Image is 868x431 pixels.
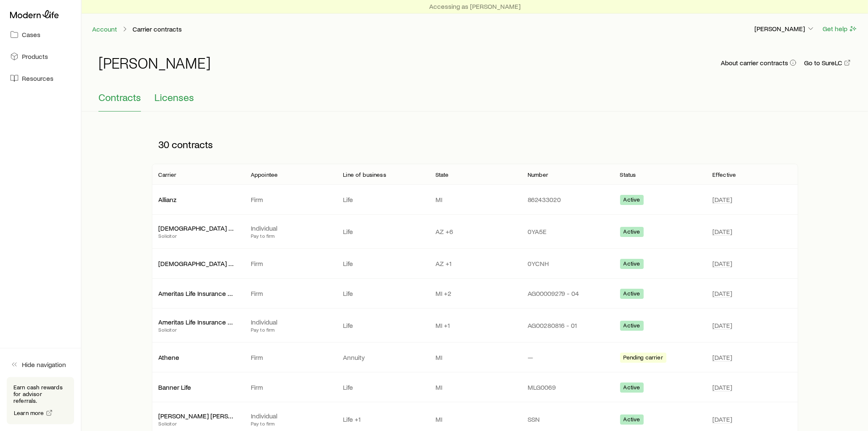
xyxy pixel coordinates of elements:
a: Products [7,47,74,66]
p: State [435,171,449,178]
p: MI [435,383,514,391]
p: Line of business [343,171,386,178]
p: Life [343,321,422,330]
p: Life [343,259,422,268]
p: MI [435,353,514,362]
p: Carrier contracts [133,25,182,33]
span: [DATE] [712,415,732,423]
a: Resources [7,69,74,88]
a: Go to SureLC [804,59,851,67]
p: Pay to firm [251,326,329,333]
span: [DATE] [712,383,732,391]
p: Allianz [159,195,237,204]
button: Hide navigation [7,355,74,374]
span: Active [624,322,640,331]
button: About carrier contracts [720,59,797,67]
p: Firm [251,259,329,268]
p: Solicitor [159,420,237,427]
button: [PERSON_NAME] [754,24,815,34]
p: Athene [159,353,237,362]
span: Licenses [154,91,194,103]
p: Life +1 [343,415,422,423]
p: Banner Life [159,383,237,391]
p: [PERSON_NAME] [PERSON_NAME] [159,412,237,420]
p: [DEMOGRAPHIC_DATA] General [159,224,237,232]
p: Carrier [159,171,177,178]
p: Accessing as [PERSON_NAME] [429,2,520,11]
span: Contracts [98,91,141,103]
p: Ameritas Life Insurance Corp. (Ameritas) [159,289,237,298]
button: Get help [822,24,858,34]
p: MLG0069 [528,383,606,391]
span: 30 [159,138,170,150]
span: [DATE] [712,321,732,330]
p: Firm [251,353,329,362]
p: Effective [712,171,736,178]
p: Life [343,195,422,204]
span: [DATE] [712,227,732,236]
p: [DEMOGRAPHIC_DATA] General [159,259,237,268]
p: MI [435,195,514,204]
span: [DATE] [712,289,732,298]
span: Hide navigation [22,360,66,369]
span: [DATE] [712,195,732,204]
span: Pending carrier [624,354,663,363]
span: Active [624,228,640,237]
span: Active [624,290,640,299]
span: contracts [172,138,213,150]
p: Number [528,171,548,178]
p: Appointee [251,171,278,178]
p: AZ +1 [435,259,514,268]
p: — [528,353,606,362]
p: Pay to firm [251,420,329,427]
h1: [PERSON_NAME] [98,54,211,71]
span: Cases [22,30,40,39]
p: Individual [251,224,329,232]
span: [DATE] [712,259,732,268]
p: Pay to firm [251,232,329,239]
p: Solicitor [159,232,237,239]
p: Life [343,227,422,236]
p: Firm [251,195,329,204]
p: Individual [251,318,329,326]
a: Cases [7,25,74,44]
span: Products [22,52,48,61]
p: MI [435,415,514,423]
p: Ameritas Life Insurance Corp. (Ameritas) [159,318,237,326]
p: Life [343,383,422,391]
p: AG00280816 - 01 [528,321,606,330]
p: [PERSON_NAME] [754,24,815,33]
p: MI +1 [435,321,514,330]
p: 0YCNH [528,259,606,268]
a: Account [92,25,117,33]
span: Resources [22,74,53,82]
span: Learn more [14,410,44,416]
p: Annuity [343,353,422,362]
p: AG00009279 - 04 [528,289,606,298]
p: Firm [251,289,329,298]
div: Contracting sub-page tabs [98,91,851,112]
p: Firm [251,383,329,391]
p: MI +2 [435,289,514,298]
p: 0YA5E [528,227,606,236]
p: Individual [251,412,329,420]
span: Active [624,416,640,425]
p: SSN [528,415,606,423]
span: Active [624,384,640,393]
p: Status [620,171,636,178]
p: Life [343,289,422,298]
p: Solicitor [159,326,237,333]
p: AZ +6 [435,227,514,236]
span: [DATE] [712,353,732,362]
p: Earn cash rewards for advisor referrals. [13,384,67,404]
span: Active [624,196,640,205]
span: Active [624,260,640,269]
p: 862433020 [528,195,606,204]
div: Earn cash rewards for advisor referrals.Learn more [7,377,74,424]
